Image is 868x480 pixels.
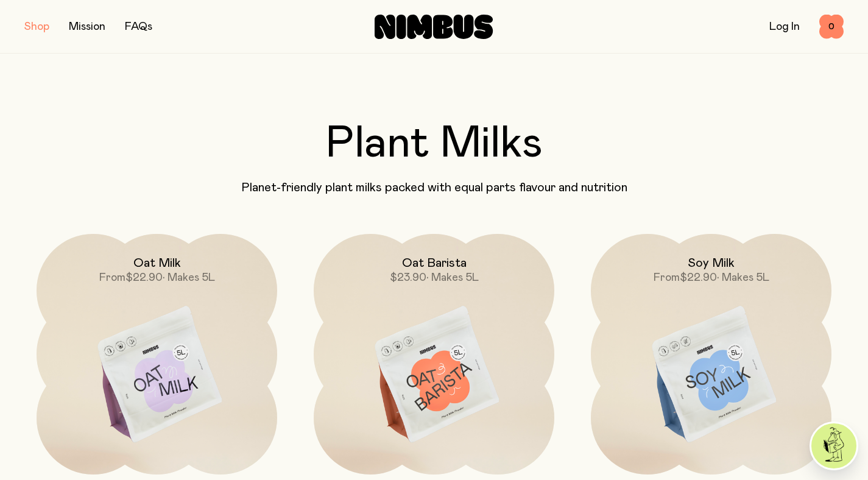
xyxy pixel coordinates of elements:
h2: Plant Milks [24,122,844,166]
a: Oat MilkFrom$22.90• Makes 5L [37,234,277,475]
a: FAQs [125,21,152,32]
a: Oat Barista$23.90• Makes 5L [314,234,554,475]
h2: Soy Milk [688,256,735,270]
span: From [99,272,125,283]
span: • Makes 5L [717,272,769,283]
span: • Makes 5L [163,272,215,283]
span: • Makes 5L [426,272,479,283]
a: Log In [769,21,800,32]
img: agent [811,423,856,468]
span: $22.90 [680,272,717,283]
button: 0 [819,15,844,39]
span: $22.90 [125,272,163,283]
a: Mission [69,21,105,32]
a: Soy MilkFrom$22.90• Makes 5L [591,234,831,475]
h2: Oat Barista [402,256,467,270]
h2: Oat Milk [133,256,181,270]
span: From [654,272,680,283]
span: $23.90 [390,272,426,283]
p: Planet-friendly plant milks packed with equal parts flavour and nutrition [24,180,844,195]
